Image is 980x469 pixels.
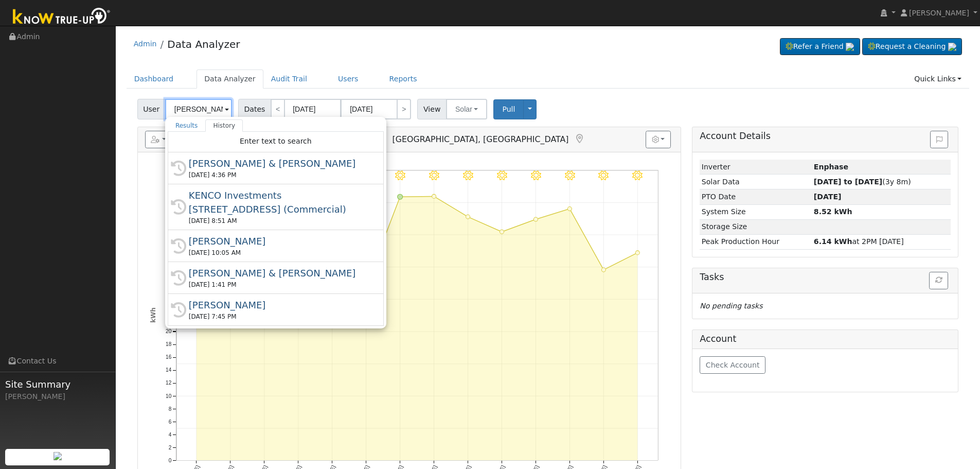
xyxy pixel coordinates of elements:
text: 20 [166,329,172,335]
circle: onclick="" [601,268,605,272]
i: History [171,270,186,286]
button: Refresh [929,272,948,289]
img: Know True-Up [8,6,116,29]
span: Dates [238,99,271,119]
span: Enter text to search [240,137,312,145]
span: View [417,99,447,119]
h5: Tasks [700,272,951,283]
a: History [205,119,243,132]
a: Results [168,119,206,132]
img: retrieve [54,452,62,460]
i: 8/31 - Clear [530,170,541,181]
strong: 8.52 kWh [814,207,852,216]
text: 12 [166,380,172,386]
text: 8 [168,406,171,412]
text: 18 [166,342,172,348]
span: [PERSON_NAME] [909,9,969,17]
strong: ID: 2703537, authorized: 10/14/22 [814,163,848,171]
strong: 6.14 kWh [814,237,852,246]
button: Pull [493,99,524,119]
a: Request a Cleaning [862,38,962,56]
text: 14 [166,368,172,373]
i: History [171,161,186,176]
i: No pending tasks [700,302,762,310]
h5: Account Details [700,131,951,142]
i: 8/29 - Clear [463,170,473,181]
i: 8/28 - Clear [429,170,439,181]
text: 10 [166,393,172,399]
div: [DATE] 7:45 PM [189,312,372,321]
span: [DATE] [814,193,842,201]
td: System Size [700,204,812,219]
div: [DATE] 8:51 AM [189,216,372,225]
td: Storage Size [700,219,812,234]
a: > [397,99,411,119]
i: History [171,238,186,254]
span: User [137,99,166,119]
a: Refer a Friend [780,38,860,56]
span: Check Account [706,361,760,369]
button: Issue History [930,131,948,148]
a: Audit Trail [263,70,315,89]
text: 4 [168,432,171,438]
button: Solar [446,99,487,119]
a: Map [574,134,585,144]
a: Login As (last 04/16/2023 3:11:47 PM) [376,134,387,144]
button: Check Account [700,356,765,374]
input: Select a User [165,99,232,119]
span: [GEOGRAPHIC_DATA], [GEOGRAPHIC_DATA] [393,134,569,144]
circle: onclick="" [432,195,436,199]
i: 8/27 - Clear [395,170,405,181]
i: 9/03 - Clear [632,170,643,181]
a: Dashboard [127,70,182,89]
div: [DATE] 1:41 PM [189,280,372,289]
img: retrieve [948,43,956,51]
span: Pull [502,105,515,113]
td: Inverter [700,160,812,175]
i: History [171,302,186,318]
div: [DATE] 10:05 AM [189,248,372,257]
circle: onclick="" [500,230,504,234]
a: Reports [382,70,425,89]
circle: onclick="" [635,251,639,255]
div: [DATE] 4:36 PM [189,170,372,180]
circle: onclick="" [466,215,470,219]
strong: [DATE] to [DATE] [814,178,882,186]
i: History [171,199,186,215]
td: Peak Production Hour [700,234,812,249]
circle: onclick="" [397,194,402,199]
a: Data Analyzer [197,70,263,89]
text: 2 [168,445,171,450]
td: Solar Data [700,175,812,189]
h5: Account [700,334,736,344]
i: 9/01 - Clear [564,170,575,181]
img: retrieve [846,43,854,51]
a: Users [330,70,366,89]
circle: onclick="" [533,217,538,221]
text: 6 [168,419,171,425]
div: [PERSON_NAME] [189,298,372,312]
div: [PERSON_NAME] [189,234,372,248]
circle: onclick="" [567,207,572,211]
a: Admin [134,40,157,48]
a: < [271,99,285,119]
div: KENCO Investments [STREET_ADDRESS] (Commercial) [189,188,372,216]
td: at 2PM [DATE] [812,234,951,249]
span: (3y 8m) [814,178,911,186]
span: Site Summary [5,377,110,391]
div: [PERSON_NAME] & [PERSON_NAME] [189,157,372,170]
div: [PERSON_NAME] [5,391,110,402]
a: Quick Links [906,70,969,89]
text: kWh [150,307,157,323]
text: 16 [166,355,172,360]
text: 0 [168,458,171,463]
i: 9/02 - Clear [598,170,609,181]
td: PTO Date [700,189,812,204]
i: 8/30 - Clear [497,170,507,181]
div: [PERSON_NAME] & [PERSON_NAME] [189,266,372,280]
a: Data Analyzer [167,38,240,50]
